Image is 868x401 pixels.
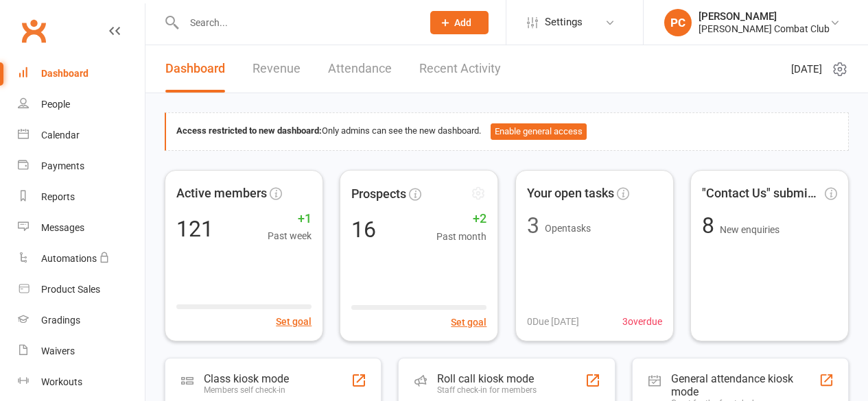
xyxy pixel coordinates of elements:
div: Reports [41,191,75,202]
input: Search... [180,13,412,32]
div: General attendance kiosk mode [671,372,819,398]
a: Dashboard [165,45,225,93]
span: Active members [176,184,267,204]
a: Workouts [18,367,145,398]
div: [PERSON_NAME] Combat Club [699,23,830,35]
span: "Contact Us" submissions [702,184,822,204]
div: Class kiosk mode [204,372,289,385]
button: Set goal [451,314,487,329]
span: +1 [268,209,312,229]
div: 3 [527,215,539,236]
a: Dashboard [18,58,145,89]
button: Set goal [276,314,312,329]
div: Dashboard [41,68,89,79]
span: Add [454,17,471,28]
span: Your open tasks [527,184,614,204]
a: Payments [18,151,145,182]
a: People [18,89,145,120]
a: Revenue [253,45,301,93]
div: Payments [41,160,84,171]
button: Add [430,11,489,34]
div: 121 [176,218,213,240]
a: Automations [18,243,145,274]
span: +2 [437,208,487,228]
div: Automations [41,253,97,264]
span: Settings [545,7,583,38]
div: Staff check-in for members [437,385,537,395]
a: Messages [18,212,145,243]
strong: Access restricted to new dashboard: [176,125,322,136]
a: Attendance [328,45,392,93]
span: [DATE] [791,61,822,77]
div: Waivers [41,345,75,356]
div: Calendar [41,130,80,141]
button: Enable general access [491,123,587,140]
span: Open tasks [545,223,591,234]
a: Recent Activity [419,45,501,93]
a: Reports [18,182,145,212]
div: People [41,99,70,110]
span: 8 [702,212,720,239]
span: Past week [268,228,312,243]
span: Prospects [351,184,406,204]
div: 16 [351,218,376,240]
div: Roll call kiosk mode [437,372,537,385]
a: Gradings [18,305,145,336]
span: New enquiries [720,224,779,235]
div: Only admins can see the new dashboard. [176,123,838,140]
div: [PERSON_NAME] [699,10,830,23]
div: PC [664,9,692,36]
a: Waivers [18,336,145,367]
span: 3 overdue [622,314,662,329]
a: Calendar [18,120,145,151]
a: Product Sales [18,274,145,305]
a: Clubworx [16,14,51,48]
span: Past month [437,228,487,243]
div: Workouts [41,376,82,387]
span: 0 Due [DATE] [527,314,579,329]
div: Members self check-in [204,385,289,395]
div: Product Sales [41,284,100,295]
div: Messages [41,222,84,233]
div: Gradings [41,315,80,326]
